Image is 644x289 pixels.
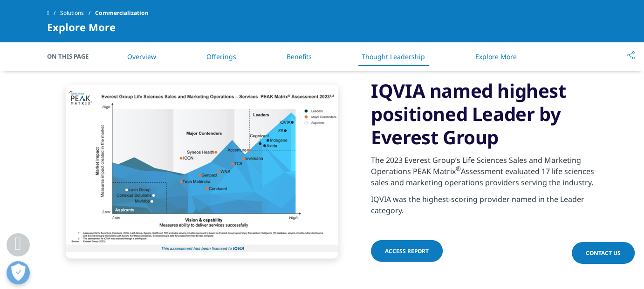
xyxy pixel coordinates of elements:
a: Explore More [475,52,517,61]
span: Contact Us [586,249,621,257]
span: Commercialization [95,5,149,21]
a: Solutions [60,5,95,21]
span: On This Page [47,52,98,61]
a: Contact Us [572,242,635,264]
a: Offerings [206,52,236,61]
a: ACCESS REPORT [371,240,443,262]
a: Overview [127,52,156,61]
a: Thought Leadership [362,52,425,61]
span: ACCESS REPORT [385,247,429,255]
p: The 2023 Everest Group’s Life Sciences Sales and Marketing Operations PEAK Matrix Assessment eval... [371,155,597,194]
span: Explore More [47,21,116,33]
button: Open Preferences [7,261,30,284]
h3: IQVIA named highest positioned Leader by Everest Group [371,79,597,149]
a: Benefits [286,52,311,61]
p: IQVIA was the highest-scoring provider named in the Leader category. [371,194,597,222]
sup: ® [456,165,461,173]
